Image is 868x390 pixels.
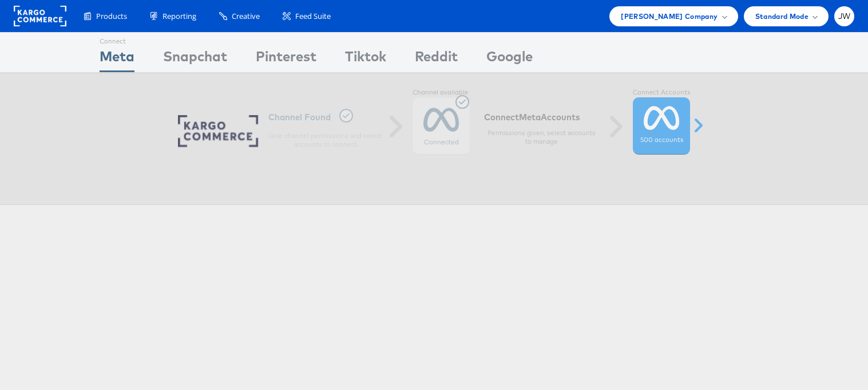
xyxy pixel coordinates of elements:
span: Products [96,11,127,22]
span: Reporting [162,11,196,22]
span: [PERSON_NAME] Company [621,10,718,22]
p: Give channel permissions and select accounts to connect [268,133,383,152]
label: 500 accounts [640,138,683,147]
div: Connect [100,33,134,46]
div: Snapchat [163,46,227,72]
div: Pinterest [256,46,316,72]
span: Creative [232,11,260,22]
span: Standard Mode [755,10,808,22]
div: Meta [100,46,134,72]
h6: Connect Accounts [484,114,599,125]
h6: Channel Found [268,111,383,128]
div: Google [486,46,533,72]
p: Permissions given, select accounts to manage [484,131,599,149]
span: Feed Suite [295,11,331,22]
div: Reddit [415,46,458,72]
label: Connect Accounts [633,90,690,100]
span: meta [519,114,541,125]
label: Channel available [413,90,470,100]
span: JW [838,13,851,20]
div: Tiktok [345,46,386,72]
